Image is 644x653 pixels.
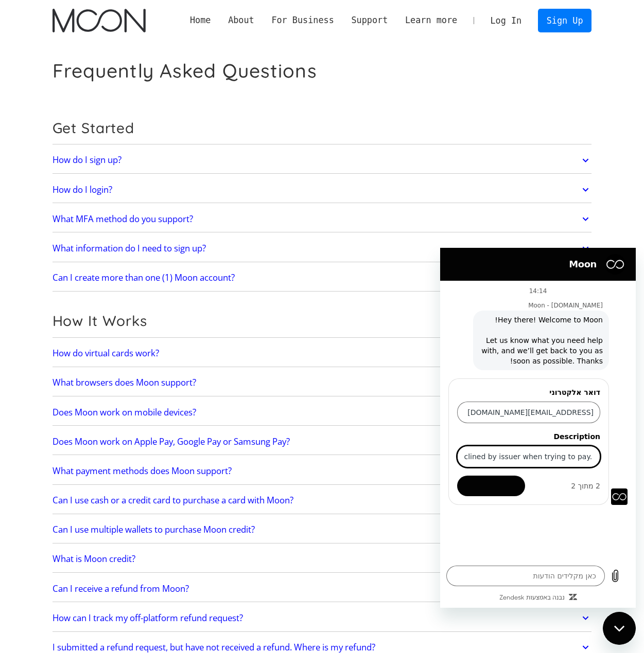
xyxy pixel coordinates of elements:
a: Can I receive a refund from Moon? [53,578,592,600]
div: For Business [271,14,334,27]
div: For Business [263,14,343,27]
a: What browsers does Moon support? [53,372,592,393]
a: home [53,9,146,32]
a: What is Moon credit? [53,549,592,570]
div: About [219,14,263,27]
a: Sign Up [538,9,591,32]
h2: What information do I need to sign up? [53,243,206,253]
div: Learn more [405,14,457,27]
h2: Can I use cash or a credit card to purchase a card with Moon? [53,495,293,505]
a: Can I use multiple wallets to purchase Moon credit? [53,519,592,540]
h2: What payment methods does Moon support? [53,466,232,476]
iframe: חלון הודעות הטקסט [440,248,636,608]
a: Log In [482,9,530,32]
a: What MFA method do you support? [53,208,592,230]
h2: I submitted a refund request, but have not received a refund. Where is my refund? [53,642,375,652]
h2: How It Works [53,312,592,330]
a: How do virtual cards work? [53,342,592,364]
h2: Can I use multiple wallets to purchase Moon credit? [53,524,255,535]
h2: What browsers does Moon support? [53,377,196,388]
h2: How do I login? [53,185,112,195]
a: Can I use cash or a credit card to purchase a card with Moon? [53,489,592,511]
a: Can I create more than one (1) Moon account? [53,267,592,288]
a: What information do I need to sign up? [53,238,592,259]
a: How do I sign up? [53,150,592,171]
h2: How do virtual cards work? [53,348,159,358]
h1: Frequently Asked Questions [53,59,317,82]
div: About [228,14,254,27]
div: Learn more [396,14,466,27]
div: Support [343,14,396,27]
a: How do I login? [53,179,592,201]
a: What payment methods does Moon support? [53,460,592,482]
h2: Does Moon work on Apple Pay, Google Pay or Samsung Pay? [53,437,290,447]
h2: Get Started [53,119,592,137]
h2: What is Moon credit? [53,554,135,564]
div: Support [351,14,388,27]
h2: How can I track my off-platform refund request? [53,613,243,623]
h2: Can I create more than one (1) Moon account? [53,273,235,283]
a: Does Moon work on mobile devices? [53,402,592,423]
h2: How do I sign up? [53,155,121,165]
h2: Can I receive a refund from Moon? [53,584,189,594]
h2: Does Moon work on mobile devices? [53,407,196,418]
a: How can I track my off-platform refund request? [53,607,592,629]
a: Home [181,14,219,27]
a: Does Moon work on Apple Pay, Google Pay or Samsung Pay? [53,431,592,452]
iframe: לחצן להפעלת חלון העברת הודעות, השיחה מתבצעת [603,612,636,645]
h2: What MFA method do you support? [53,214,193,224]
img: Moon Logo [53,9,146,32]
